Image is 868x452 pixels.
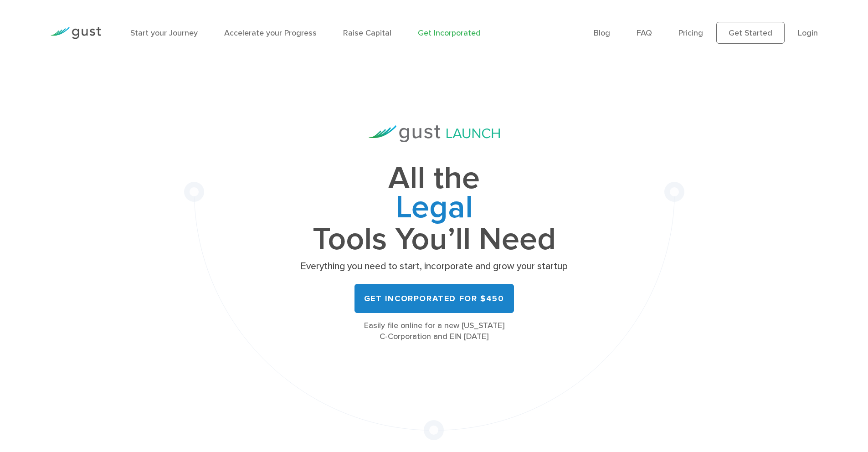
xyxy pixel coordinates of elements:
[130,28,198,38] a: Start your Journey
[798,28,818,38] a: Login
[354,284,514,313] a: Get Incorporated for $450
[369,125,500,142] img: Gust Launch Logo
[343,28,391,38] a: Raise Capital
[50,27,101,39] img: Gust Logo
[637,28,652,38] a: FAQ
[594,28,610,38] a: Blog
[678,28,703,38] a: Pricing
[418,28,481,38] a: Get Incorporated
[298,260,571,273] p: Everything you need to start, incorporate and grow your startup
[298,320,571,342] div: Easily file online for a new [US_STATE] C-Corporation and EIN [DATE]
[298,164,571,254] h1: All the Tools You’ll Need
[716,22,785,44] a: Get Started
[298,193,571,225] span: Legal
[224,28,317,38] a: Accelerate your Progress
